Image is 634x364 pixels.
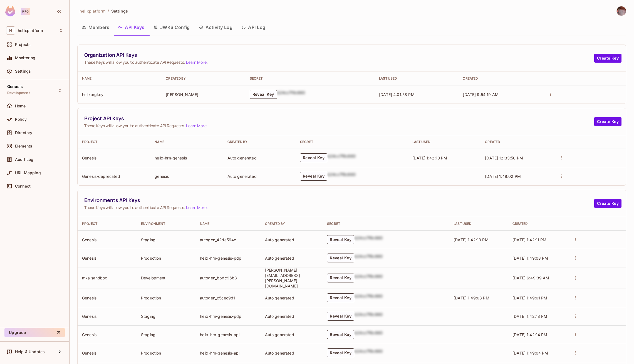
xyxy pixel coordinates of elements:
span: Projects [15,42,31,47]
span: These Keys will allow you to authenticate API Requests. . [84,123,594,128]
button: Reveal Key [250,90,277,99]
a: Learn More [186,205,206,210]
a: Learn More [186,123,206,128]
div: b24cc7f8c660 [354,235,383,244]
span: Monitoring [15,56,36,60]
td: Auto generated [261,344,323,362]
td: Auto generated [261,289,323,307]
div: b24cc7f8c660 [354,312,383,321]
span: [DATE] 1:49:03 PM [454,296,489,300]
span: [DATE] 1:42:10 PM [412,156,447,160]
span: Development [7,91,30,95]
span: Genesis [7,84,23,89]
div: b24cc7f8c660 [354,274,383,282]
span: URL Mapping [15,171,41,175]
td: Genesis [78,325,137,344]
div: b24cc7f8c660 [354,330,383,339]
td: Staging [137,230,195,249]
span: These Keys will allow you to authenticate API Requests. . [84,60,594,65]
td: Auto generated [223,167,296,185]
span: [DATE] 1:49:04 PM [512,351,548,355]
li: / [108,8,109,14]
span: [DATE] 1:42:13 PM [454,237,489,242]
button: actions [558,154,566,162]
div: b24cc7f8c660 [354,293,383,302]
button: Members [77,20,114,34]
span: Environments API Keys [84,197,594,204]
td: Genesis [78,307,137,325]
button: Reveal Key [327,235,354,244]
button: Reveal Key [327,274,354,282]
div: b24cc7f8c660 [327,153,356,162]
span: [DATE] 1:42:14 PM [512,332,548,337]
button: API Log [237,20,270,34]
button: Reveal Key [327,348,354,357]
div: b24cc7f8c660 [277,90,305,99]
div: Created By [265,222,318,226]
td: Production [137,289,195,307]
span: These Keys will allow you to authenticate API Requests. . [84,205,594,210]
td: helix-hrn-genesis-api [195,344,261,362]
div: Created [485,140,549,144]
button: Create Key [594,54,621,63]
span: helixplatform [80,8,105,14]
button: Reveal Key [327,330,354,339]
td: Production [137,249,195,267]
td: [PERSON_NAME][EMAIL_ADDRESS][PERSON_NAME][DOMAIN_NAME] [261,267,323,289]
span: [DATE] 9:54:19 AM [463,92,499,97]
button: actions [571,274,579,282]
span: Help & Updates [15,350,45,354]
td: helix-hrn-genesis [150,149,223,167]
span: [DATE] 12:33:50 PM [485,156,523,160]
button: Reveal Key [327,312,354,321]
span: Policy [15,117,27,122]
a: Learn More [186,60,206,65]
span: [DATE] 1:48:02 PM [485,174,521,179]
button: actions [571,254,579,262]
td: Genesis [78,230,137,249]
td: Production [137,344,195,362]
div: Name [82,76,157,81]
div: Last Used [412,140,476,144]
button: Reveal Key [327,254,354,262]
td: Auto generated [261,325,323,344]
button: API Keys [114,20,149,34]
td: Auto generated [261,249,323,267]
button: Upgrade [4,328,65,337]
td: Genesis [78,149,150,167]
td: genesis [150,167,223,185]
div: Created [463,76,538,81]
span: Settings [15,69,31,73]
td: Staging [137,307,195,325]
span: Settings [111,8,128,14]
div: Last Used [454,222,504,226]
div: Created By [166,76,241,81]
div: b24cc7f8c660 [354,254,383,262]
span: Audit Log [15,157,33,162]
td: helix-hrn-genesis-api [195,325,261,344]
div: Name [155,140,218,144]
button: actions [558,172,566,180]
div: Environment [141,222,191,226]
div: Pro [21,8,30,15]
button: Create Key [594,117,621,126]
td: Development [137,267,195,289]
span: [DATE] 4:01:58 PM [379,92,415,97]
button: actions [571,312,579,320]
div: Project [82,222,132,226]
span: Organization API Keys [84,51,594,58]
button: actions [571,331,579,338]
div: b24cc7f8c660 [327,172,356,181]
div: Name [200,222,256,226]
span: Workspace: helixplatform [18,28,43,33]
td: Genesis [78,289,137,307]
td: mka sandbox [78,267,137,289]
td: autogen_bbdc96b3 [195,267,261,289]
span: Directory [15,131,32,135]
td: Auto generated [261,230,323,249]
span: [DATE] 1:49:08 PM [512,256,548,260]
td: Genesis [78,249,137,267]
span: Elements [15,144,32,148]
div: b24cc7f8c660 [354,348,383,357]
td: helix-hrn-genesis-pdp [195,307,261,325]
